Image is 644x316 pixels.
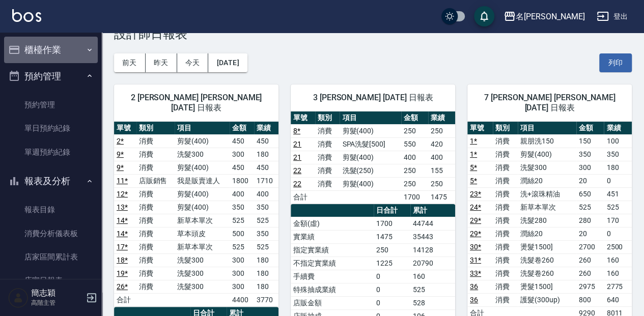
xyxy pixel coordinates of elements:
td: 170 [604,214,632,227]
td: 1800 [230,174,254,187]
span: 3 [PERSON_NAME] [DATE] 日報表 [303,93,443,103]
a: 36 [470,296,478,304]
div: 名[PERSON_NAME] [516,10,584,23]
a: 21 [293,153,301,161]
td: 400 [401,151,428,164]
td: 2500 [604,240,632,253]
td: 155 [428,164,455,177]
td: 525 [230,214,254,227]
td: 消費 [493,148,518,161]
td: 消費 [315,164,340,177]
td: 消費 [493,240,518,253]
td: 消費 [493,293,518,306]
td: 800 [576,293,604,306]
td: 1475 [374,230,410,243]
td: 洗髮300 [175,267,230,280]
button: 昨天 [146,53,177,72]
td: 1225 [374,256,410,270]
td: 260 [576,267,604,280]
button: 預約管理 [4,63,98,90]
td: 剪髮(400) [340,124,401,137]
td: 剪髮(400) [340,177,401,190]
td: 消費 [136,227,175,240]
td: 洗髮卷260 [518,253,576,267]
td: 350 [604,148,632,161]
td: 店販銷售 [136,174,175,187]
td: 消費 [136,161,175,174]
td: 100 [604,134,632,148]
td: 手續費 [291,270,374,283]
a: 22 [293,180,301,188]
td: 不指定實業績 [291,256,374,270]
a: 消費分析儀表板 [4,222,98,245]
td: 合計 [114,293,136,306]
td: 525 [604,200,632,214]
td: 640 [604,293,632,306]
td: 2700 [576,240,604,253]
td: 消費 [315,151,340,164]
td: 300 [230,280,254,293]
td: 1700 [374,217,410,230]
th: 金額 [230,122,254,135]
td: 消費 [493,200,518,214]
td: 消費 [136,148,175,161]
a: 店家區間累計表 [4,245,98,269]
td: 350 [254,227,278,240]
th: 類別 [315,111,340,125]
td: 35443 [410,230,455,243]
td: 4400 [230,293,254,306]
p: 高階主管 [31,298,83,307]
td: 金額(虛) [291,217,374,230]
td: 特殊抽成業績 [291,283,374,296]
td: 新草本單次 [175,240,230,253]
td: 店販金額 [291,296,374,309]
h5: 簡志穎 [31,288,83,298]
td: 525 [410,283,455,296]
td: 20790 [410,256,455,270]
td: 潤絲20 [518,227,576,240]
td: 250 [428,124,455,137]
td: 潤絲20 [518,174,576,187]
td: 550 [401,137,428,151]
td: 20 [576,174,604,187]
button: 報表及分析 [4,168,98,194]
td: 280 [576,214,604,227]
td: 消費 [315,137,340,151]
td: 2775 [604,280,632,293]
td: 洗+滾珠精油 [518,187,576,200]
td: 消費 [493,253,518,267]
td: 400 [230,187,254,200]
td: 剪髮(400) [175,187,230,200]
td: 1475 [428,190,455,204]
td: 消費 [136,280,175,293]
span: 7 [PERSON_NAME] [PERSON_NAME][DATE] 日報表 [480,93,620,113]
td: 0 [374,283,410,296]
td: 洗髮300 [175,280,230,293]
td: 44744 [410,217,455,230]
th: 金額 [576,122,604,135]
td: 250 [428,177,455,190]
th: 業績 [604,122,632,135]
td: 護髮(300up) [518,293,576,306]
td: 350 [254,200,278,214]
th: 類別 [136,122,175,135]
td: 燙髮1500] [518,280,576,293]
td: 親朋洗150 [518,134,576,148]
td: 160 [604,253,632,267]
th: 單號 [114,122,136,135]
td: 消費 [136,267,175,280]
td: 消費 [136,240,175,253]
th: 日合計 [374,204,410,217]
button: 名[PERSON_NAME] [499,6,589,27]
td: 300 [576,161,604,174]
td: 20 [576,227,604,240]
td: 400 [254,187,278,200]
td: 消費 [493,280,518,293]
button: 櫃檯作業 [4,37,98,63]
td: 洗髮300 [175,253,230,267]
td: 350 [576,148,604,161]
td: 新草本單次 [175,214,230,227]
td: 剪髮(400) [518,148,576,161]
button: save [474,6,494,26]
td: SPA洗髮[500] [340,137,401,151]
